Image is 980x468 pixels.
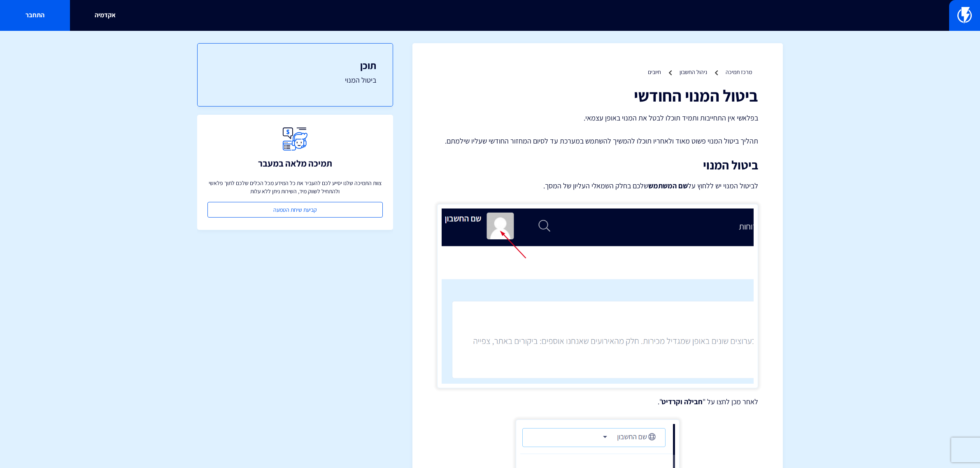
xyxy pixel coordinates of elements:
h1: ביטול המנוי החודשי [437,86,758,104]
a: קביעת שיחת הטמעה [207,202,383,218]
p: צוות התמיכה שלנו יסייע לכם להעביר את כל המידע מכל הכלים שלכם לתוך פלאשי ולהתחיל לשווק מיד, השירות... [207,179,383,195]
input: חיפוש מהיר... [305,6,675,25]
h3: תוכן [214,60,376,71]
strong: חבילה וקרדיט [661,397,703,406]
h2: ביטול המנוי [437,158,758,172]
h3: תמיכה מלאה במעבר [258,158,332,168]
a: חיובים [648,68,661,76]
strong: שם המשתמש [648,181,688,190]
a: ניהול החשבון [680,68,707,76]
p: לאחר מכן לחצו על " ". [437,396,758,407]
a: ביטול המנוי [214,75,376,86]
p: בפלאשי אין התחייבות ותמיד תוכלו לבטל את המנוי באופן עצמאי. [437,113,758,123]
p: תהליך ביטול המנוי פשוט מאוד ולאחריו תוכלו להמשיך להשתמש במערכת עד לסיום המחזור החודשי שעליו שילמתם. [437,136,758,146]
a: מרכז תמיכה [726,68,752,76]
p: לביטול המנוי יש ללחוץ על שלכם בחלק השמאלי העליון של המסך. [437,180,758,192]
